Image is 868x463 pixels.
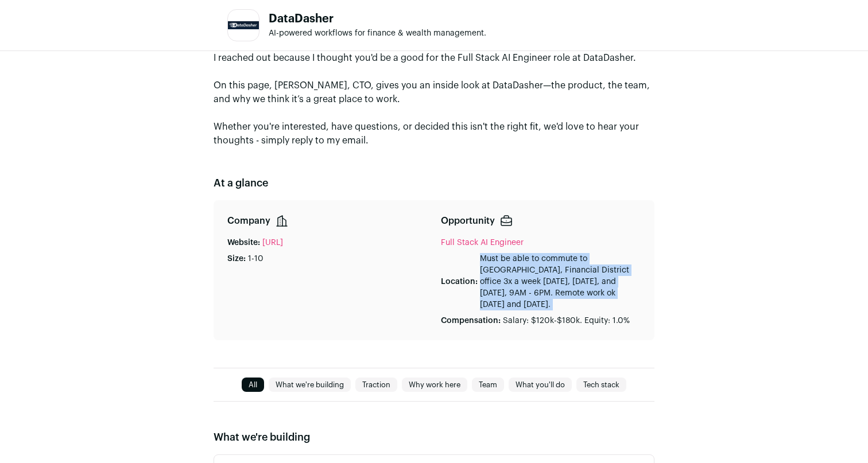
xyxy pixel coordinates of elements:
[402,378,467,392] a: Why work here
[262,237,283,248] a: [URL]
[576,378,626,392] a: Tech stack
[214,51,654,147] p: I reached out because I thought you'd be a good for the Full Stack AI Engineer role at DataDasher...
[503,315,630,326] p: Salary: $120k-$180k. Equity: 1.0%
[441,276,478,287] p: Location:
[480,253,641,310] p: Must be able to commute to [GEOGRAPHIC_DATA], Financial District office 3x a week [DATE], [DATE],...
[269,29,486,37] span: AI-powered workflows for finance & wealth management.
[269,378,351,392] a: What we're building
[227,214,270,228] p: Company
[228,21,259,30] img: 5ea263cf0c28d7e3455a8b28ff74034307efce2722f8c6cf0fe1af1be6d55519.jpg
[214,175,654,191] h2: At a glance
[227,237,260,248] p: Website:
[227,253,246,264] p: Size:
[248,253,263,264] p: 1-10
[472,378,504,392] a: Team
[269,13,486,25] h1: DataDasher
[441,239,524,247] a: Full Stack AI Engineer
[242,378,264,392] a: All
[355,378,397,392] a: Traction
[441,214,495,228] p: Opportunity
[509,378,572,392] a: What you'll do
[441,315,501,326] p: Compensation:
[214,429,654,445] h2: What we're building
